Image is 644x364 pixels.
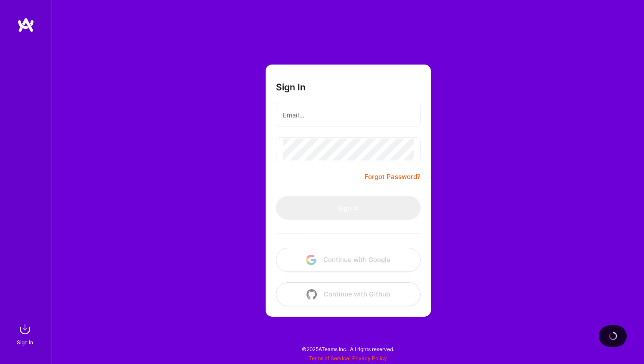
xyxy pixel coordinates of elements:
[17,17,34,33] img: logo
[309,355,387,361] span: |
[307,289,317,299] img: icon
[306,255,316,265] img: icon
[276,196,421,220] button: Sign In
[276,248,421,272] button: Continue with Google
[352,355,387,361] a: Privacy Policy
[52,338,644,360] div: © 2025 ATeams Inc., All rights reserved.
[283,104,414,126] input: Email...
[309,355,349,361] a: Terms of Service
[17,338,33,347] div: Sign In
[607,330,618,342] img: loading
[365,172,421,182] a: Forgot Password?
[16,321,34,338] img: sign in
[276,282,421,306] button: Continue with Github
[18,321,34,347] a: sign inSign In
[276,82,306,93] h3: Sign In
